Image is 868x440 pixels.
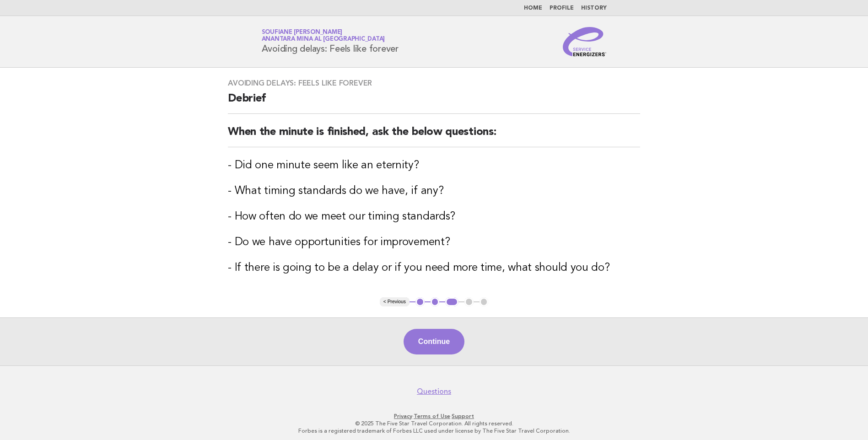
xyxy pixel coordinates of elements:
[228,125,640,147] h2: When the minute is finished, ask the below questions:
[262,37,385,43] span: Anantara Mina al [GEOGRAPHIC_DATA]
[262,29,385,42] a: Soufiane [PERSON_NAME]Anantara Mina al [GEOGRAPHIC_DATA]
[417,387,451,396] a: Questions
[154,420,714,427] p: © 2025 The Five Star Travel Corporation. All rights reserved.
[228,235,640,250] h3: - Do we have opportunities for improvement?
[228,209,640,224] h3: - How often do we meet our timing standards?
[404,329,464,354] button: Continue
[154,413,714,420] p: · ·
[581,5,607,11] a: History
[228,91,640,114] h2: Debrief
[228,158,640,173] h3: - Did one minute seem like an eternity?
[154,427,714,435] p: Forbes is a registered trademark of Forbes LLC used under license by The Five Star Travel Corpora...
[262,30,399,54] h1: Avoiding delays: Feels like forever
[452,413,474,419] a: Support
[228,261,640,275] h3: - If there is going to be a delay or if you need more time, what should you do?
[563,27,607,56] img: Service Energizers
[228,184,640,199] h3: - What timing standards do we have, if any?
[415,297,425,306] button: 1
[394,413,412,419] a: Privacy
[445,297,458,306] button: 3
[380,297,410,306] button: < Previous
[550,5,574,11] a: Profile
[228,79,640,88] h3: Avoiding delays: Feels like forever
[414,413,450,419] a: Terms of Use
[524,5,542,11] a: Home
[431,297,440,306] button: 2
